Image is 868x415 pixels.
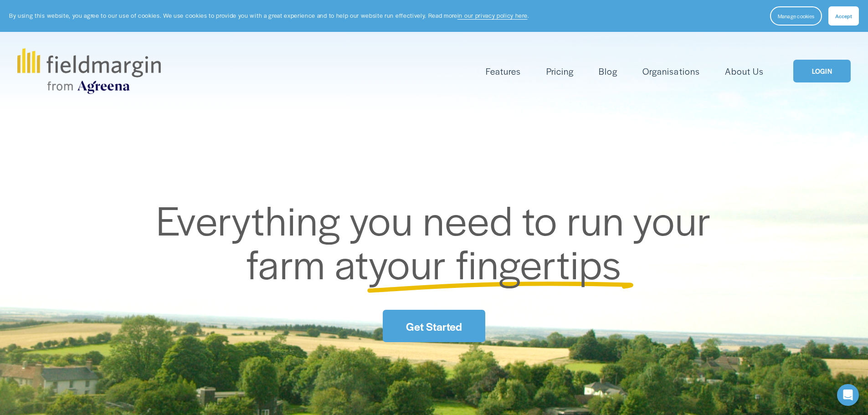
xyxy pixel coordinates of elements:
[837,384,859,406] div: Open Intercom Messenger
[793,60,851,83] a: LOGIN
[642,64,699,79] a: Organisations
[17,48,160,94] img: fieldmargin.com
[725,64,764,79] a: About Us
[9,11,529,20] p: By using this website, you agree to our use of cookies. We use cookies to provide you with a grea...
[156,190,721,291] span: Everything you need to run your farm at
[770,6,822,26] button: Manage cookies
[369,234,621,291] span: your fingertips
[778,12,814,20] span: Manage cookies
[486,65,521,78] span: Features
[835,12,852,20] span: Accept
[599,64,617,79] a: Blog
[828,6,859,26] button: Accept
[486,64,521,79] a: folder dropdown
[546,64,574,79] a: Pricing
[383,310,485,342] a: Get Started
[457,11,528,20] a: in our privacy policy here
